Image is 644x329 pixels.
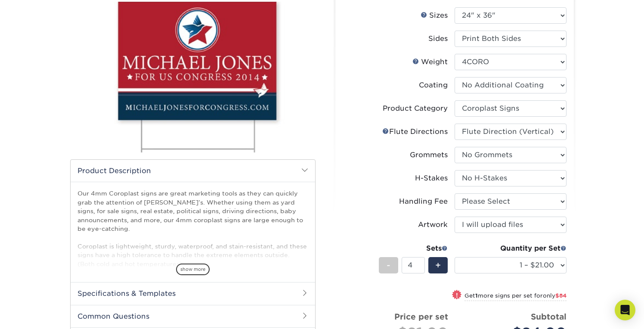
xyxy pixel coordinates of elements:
div: Coating [419,80,448,90]
h2: Specifications & Templates [71,282,315,304]
div: H-Stakes [415,173,448,183]
div: Artwork [418,220,448,230]
strong: Price per set [394,312,448,321]
div: Product Category [383,103,448,114]
div: Flute Directions [382,127,448,137]
div: Handling Fee [399,196,448,207]
small: Get more signs per set for [464,292,567,301]
div: Grommets [410,150,448,160]
div: Sizes [421,10,448,21]
strong: Subtotal [531,312,567,321]
span: + [435,259,441,272]
span: only [543,292,567,299]
div: Quantity per Set [455,243,567,254]
span: $84 [555,292,567,299]
div: Sets [379,243,448,254]
span: - [387,259,390,272]
h2: Product Description [71,160,315,182]
div: Sides [428,34,448,44]
iframe: Google Customer Reviews [2,303,73,326]
strong: 1 [475,292,478,299]
div: Weight [412,57,448,67]
span: ! [456,291,458,300]
span: show more [176,264,210,275]
h2: Common Questions [71,305,315,327]
div: Open Intercom Messenger [615,300,635,320]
